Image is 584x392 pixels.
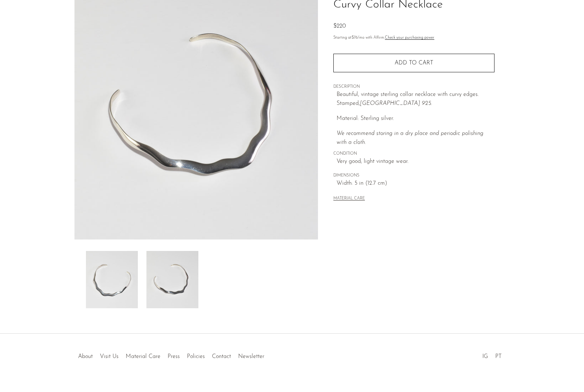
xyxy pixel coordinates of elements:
[74,348,268,362] ul: Quick links
[212,354,231,359] a: Contact
[482,354,488,359] a: IG
[337,90,494,108] p: Beautiful, vintage sterling collar necklace with curvy edges. Stamped,
[146,251,198,308] img: Curvy Collar Necklace
[187,354,205,359] a: Policies
[360,101,432,106] em: [GEOGRAPHIC_DATA] 925.
[100,354,119,359] a: Visit Us
[337,157,494,166] span: Very good; light vintage wear.
[333,173,494,179] span: DIMENSIONS
[126,354,160,359] a: Material Care
[495,354,502,359] a: PT
[168,354,180,359] a: Press
[78,354,93,359] a: About
[337,131,483,146] i: We recommend storing in a dry place and periodic polishing with a cloth.
[385,36,434,40] a: Check your purchasing power - Learn more about Affirm Financing (opens in modal)
[337,179,494,188] span: Width: 5 in (12.7 cm)
[395,60,433,66] span: Add to cart
[333,23,346,29] span: $220
[333,196,365,202] button: MATERIAL CARE
[479,348,505,362] ul: Social Medias
[333,54,494,72] button: Add to cart
[333,151,494,157] span: CONDITION
[333,35,494,41] p: Starting at /mo with Affirm.
[86,251,138,308] img: Curvy Collar Necklace
[337,114,494,124] p: Material: Sterling silver.
[352,36,358,40] span: $76
[333,84,494,90] span: DESCRIPTION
